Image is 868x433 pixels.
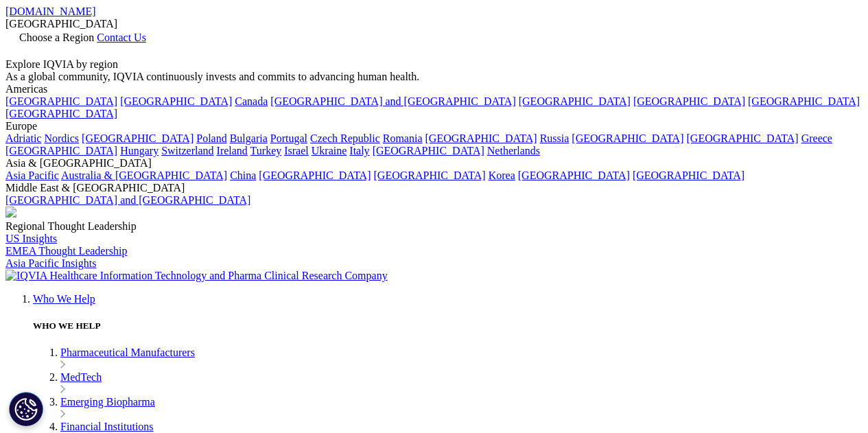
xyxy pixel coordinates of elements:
[270,95,515,107] a: [GEOGRAPHIC_DATA] and [GEOGRAPHIC_DATA]
[5,157,863,169] div: Asia & [GEOGRAPHIC_DATA]
[5,233,57,244] a: US Insights
[5,58,863,71] div: Explore IQVIA by region
[5,207,16,218] img: 2093_analyzing-data-using-big-screen-display-and-laptop.png
[60,396,155,408] a: Emerging Biopharma
[5,169,59,181] a: Asia Pacific
[687,132,799,144] a: [GEOGRAPHIC_DATA]
[572,132,683,144] a: [GEOGRAPHIC_DATA]
[60,347,195,358] a: Pharmaceutical Manufacturers
[5,108,117,119] a: [GEOGRAPHIC_DATA]
[230,132,268,144] a: Bulgaria
[196,132,226,144] a: Poland
[19,32,94,43] span: Choose a Region
[425,132,537,144] a: [GEOGRAPHIC_DATA]
[33,320,863,331] h5: WHO WE HELP
[230,169,256,181] a: China
[518,169,630,181] a: [GEOGRAPHIC_DATA]
[60,421,154,432] a: Financial Institutions
[33,293,95,305] a: Who We Help
[5,120,863,132] div: Europe
[284,145,309,156] a: Israel
[312,145,347,156] a: Ukraine
[5,145,117,156] a: [GEOGRAPHIC_DATA]
[250,145,282,156] a: Turkey
[373,145,484,156] a: [GEOGRAPHIC_DATA]
[5,220,863,233] div: Regional Thought Leadership
[310,132,380,144] a: Czech Republic
[489,169,515,181] a: Korea
[82,132,193,144] a: [GEOGRAPHIC_DATA]
[519,95,631,107] a: [GEOGRAPHIC_DATA]
[5,132,41,144] a: Adriatic
[5,18,863,30] div: [GEOGRAPHIC_DATA]
[60,371,102,383] a: MedTech
[5,5,96,17] a: [DOMAIN_NAME]
[9,392,43,426] button: Cookies Settings
[259,169,371,181] a: [GEOGRAPHIC_DATA]
[487,145,540,156] a: Netherlands
[5,95,117,107] a: [GEOGRAPHIC_DATA]
[374,169,486,181] a: [GEOGRAPHIC_DATA]
[5,194,250,206] a: [GEOGRAPHIC_DATA] and [GEOGRAPHIC_DATA]
[61,169,227,181] a: Australia & [GEOGRAPHIC_DATA]
[44,132,79,144] a: Nordics
[5,245,127,257] a: EMEA Thought Leadership
[270,132,307,144] a: Portugal
[97,32,146,43] a: Contact Us
[633,169,744,181] a: [GEOGRAPHIC_DATA]
[801,132,832,144] a: Greece
[633,95,745,107] a: [GEOGRAPHIC_DATA]
[5,182,863,194] div: Middle East & [GEOGRAPHIC_DATA]
[5,270,388,282] img: IQVIA Healthcare Information Technology and Pharma Clinical Research Company
[217,145,248,156] a: Ireland
[5,71,863,83] div: As a global community, IQVIA continuously invests and commits to advancing human health.
[5,83,863,95] div: Americas
[5,257,96,269] a: Asia Pacific Insights
[540,132,570,144] a: Russia
[161,145,213,156] a: Switzerland
[120,145,159,156] a: Hungary
[383,132,423,144] a: Romania
[235,95,268,107] a: Canada
[349,145,369,156] a: Italy
[120,95,232,107] a: [GEOGRAPHIC_DATA]
[748,95,860,107] a: [GEOGRAPHIC_DATA]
